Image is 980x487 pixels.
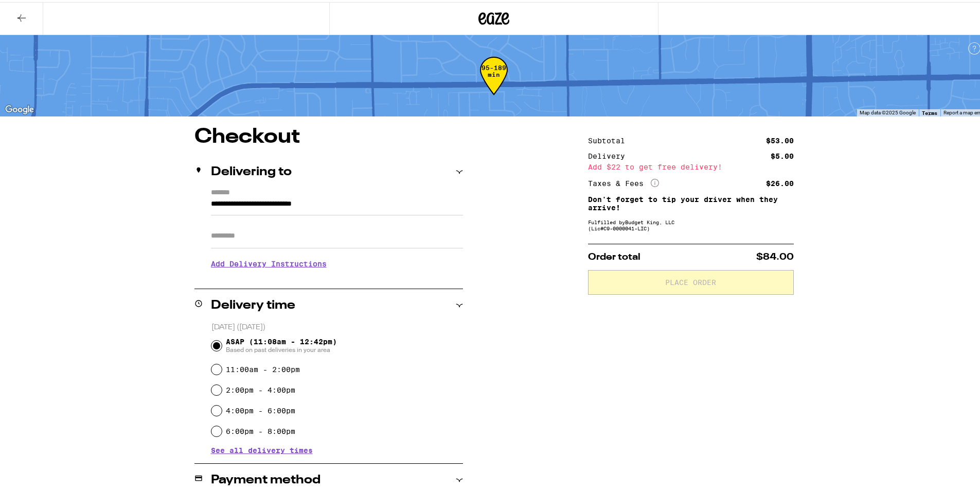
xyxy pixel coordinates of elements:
[588,135,632,142] div: Subtotal
[211,297,295,310] h2: Delivery time
[226,405,295,413] label: 4:00pm - 6:00pm
[211,321,463,330] p: [DATE] ([DATE])
[771,150,794,158] div: $5.00
[211,472,320,484] h2: Payment method
[480,62,508,101] div: 95-189 min
[588,193,794,210] p: Don't forget to tip your driver when they arrive!
[588,250,640,260] span: Order total
[226,344,337,352] span: Based on past deliveries in your area
[588,217,794,229] div: Fulfilled by Budget King, LLC (Lic# C9-0000041-LIC )
[226,335,337,352] span: ASAP (11:08am - 12:42pm)
[226,384,295,392] label: 2:00pm - 4:00pm
[756,250,794,260] span: $84.00
[588,268,794,293] button: Place Order
[766,178,794,185] div: $26.00
[588,161,794,169] div: Add $22 to get free delivery!
[211,164,292,176] h2: Delivering to
[226,425,295,433] label: 6:00pm - 8:00pm
[211,250,463,274] h3: Add Delivery Instructions
[194,125,463,145] h1: Checkout
[860,108,916,113] span: Map data ©2025 Google
[211,274,463,282] p: We'll contact you at when we arrive
[3,101,37,114] img: Google
[766,135,794,142] div: $53.00
[922,108,937,114] a: Terms
[3,101,37,114] a: Open this area in Google Maps (opens a new window)
[665,277,716,284] span: Place Order
[211,445,313,452] button: See all delivery times
[588,177,659,186] div: Taxes & Fees
[226,363,300,372] label: 11:00am - 2:00pm
[588,150,632,158] div: Delivery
